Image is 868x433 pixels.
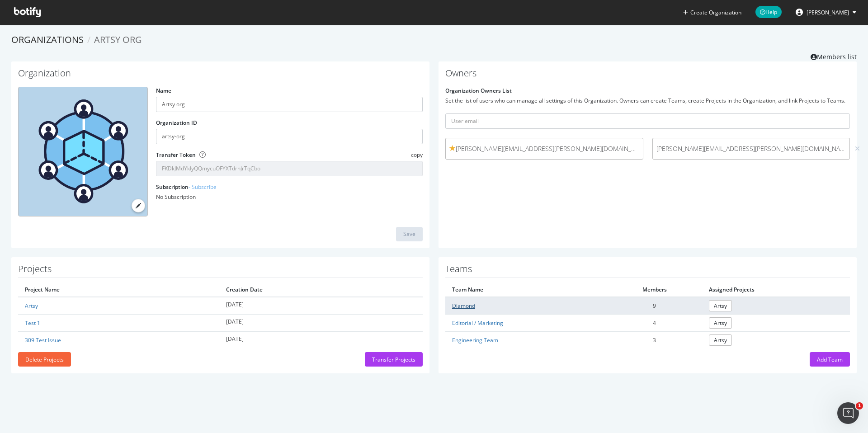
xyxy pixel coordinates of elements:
label: Organization ID [156,119,197,127]
a: Organizations [11,33,84,46]
button: Transfer Projects [365,352,423,367]
a: Engineering Team [452,336,498,344]
th: Team Name [445,282,607,297]
span: 1 [856,402,863,409]
span: Paul Sanders [807,9,849,16]
button: Delete Projects [18,352,71,367]
th: Assigned Projects [702,282,850,297]
a: Transfer Projects [365,356,423,363]
input: User email [445,113,850,129]
div: Set the list of users who can manage all settings of this Organization. Owners can create Teams, ... [445,97,850,104]
a: Test 1 [25,319,40,327]
a: Delete Projects [18,356,71,363]
label: Name [156,87,171,94]
div: Save [403,230,415,238]
div: No Subscription [156,193,423,201]
input: name [156,97,423,112]
th: Project Name [18,282,219,297]
button: [PERSON_NAME] [788,5,863,19]
span: copy [411,151,423,159]
h1: Teams [445,264,850,278]
button: Create Organization [683,8,742,17]
a: Editorial / Marketing [452,319,503,327]
th: Creation Date [219,282,423,297]
span: [PERSON_NAME][EMAIL_ADDRESS][PERSON_NAME][DOMAIN_NAME] [449,144,639,153]
td: [DATE] [219,297,423,315]
label: Subscription [156,183,217,191]
input: Organization ID [156,129,423,144]
td: [DATE] [219,314,423,331]
h1: Owners [445,68,850,82]
iframe: Intercom live chat [837,402,859,424]
a: Members list [811,50,857,61]
span: Help [755,6,782,18]
a: Add Team [810,356,850,363]
label: Organization Owners List [445,87,512,94]
th: Members [607,282,702,297]
a: - Subscribe [189,183,217,191]
td: [DATE] [219,331,423,348]
td: 9 [607,297,702,315]
button: Add Team [810,352,850,367]
a: Artsy [25,302,38,310]
h1: Organization [18,68,423,82]
td: 3 [607,331,702,348]
div: Transfer Projects [372,356,415,363]
a: Artsy [709,334,732,346]
a: Artsy [709,317,732,329]
h1: Projects [18,264,423,278]
ol: breadcrumbs [11,33,857,47]
span: Artsy org [94,33,142,46]
a: 309 Test Issue [25,336,61,344]
a: Artsy [709,300,732,311]
div: Delete Projects [25,356,64,363]
button: Save [396,227,423,241]
div: Add Team [817,356,843,363]
label: Transfer Token [156,151,196,159]
td: 4 [607,314,702,331]
span: [PERSON_NAME][EMAIL_ADDRESS][PERSON_NAME][DOMAIN_NAME] [656,144,846,153]
a: Diamond [452,302,475,310]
